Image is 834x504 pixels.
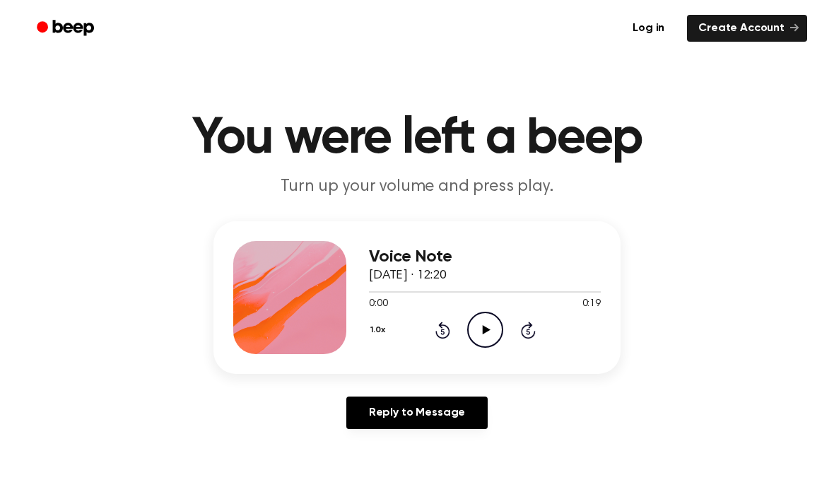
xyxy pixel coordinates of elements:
span: 0:00 [369,297,387,312]
button: 1.0x [369,318,390,342]
span: 0:19 [582,297,601,312]
a: Log in [618,12,679,45]
span: [DATE] · 12:20 [369,269,447,282]
h1: You were left a beep [55,113,779,164]
a: Reply to Message [346,397,488,429]
p: Turn up your volume and press play. [146,175,688,199]
h3: Voice Note [369,247,601,266]
a: Create Account [687,15,807,42]
a: Beep [27,15,107,42]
